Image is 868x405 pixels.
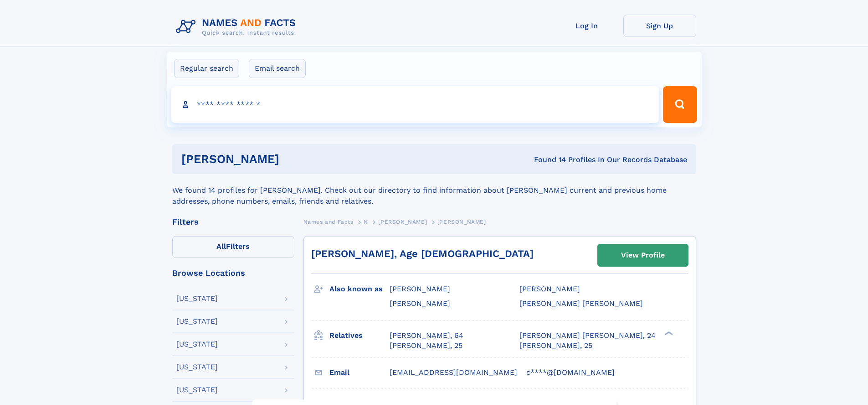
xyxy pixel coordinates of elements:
[364,219,368,225] span: N
[172,269,294,277] div: Browse Locations
[390,368,517,377] span: [EMAIL_ADDRESS][DOMAIN_NAME]
[437,219,486,225] span: [PERSON_NAME]
[174,59,239,78] label: Regular search
[390,284,450,293] span: [PERSON_NAME]
[406,155,687,165] div: Found 14 Profiles In Our Records Database
[621,245,665,266] div: View Profile
[329,328,390,343] h3: Relatives
[390,299,450,308] span: [PERSON_NAME]
[550,15,623,37] a: Log In
[519,331,656,341] a: [PERSON_NAME] [PERSON_NAME], 24
[172,236,294,258] label: Filters
[176,341,218,348] div: [US_STATE]
[378,219,427,225] span: [PERSON_NAME]
[171,86,659,123] input: search input
[519,341,592,351] a: [PERSON_NAME], 25
[623,15,696,37] a: Sign Up
[303,216,354,227] a: Names and Facts
[663,86,697,123] button: Search Button
[663,330,673,336] div: ❯
[249,59,306,78] label: Email search
[176,318,218,325] div: [US_STATE]
[364,216,368,227] a: N
[390,341,462,351] a: [PERSON_NAME], 25
[390,331,463,341] a: [PERSON_NAME], 64
[519,299,643,308] span: [PERSON_NAME] [PERSON_NAME]
[172,15,303,39] img: Logo Names and Facts
[176,295,218,302] div: [US_STATE]
[172,218,294,226] div: Filters
[176,386,218,394] div: [US_STATE]
[519,284,580,293] span: [PERSON_NAME]
[181,153,407,165] h1: [PERSON_NAME]
[311,248,534,259] a: [PERSON_NAME], Age [DEMOGRAPHIC_DATA]
[216,242,226,251] span: All
[598,244,688,266] a: View Profile
[329,365,390,380] h3: Email
[176,363,218,371] div: [US_STATE]
[329,281,390,297] h3: Also known as
[378,216,427,227] a: [PERSON_NAME]
[172,174,696,207] div: We found 14 profiles for [PERSON_NAME]. Check out our directory to find information about [PERSON...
